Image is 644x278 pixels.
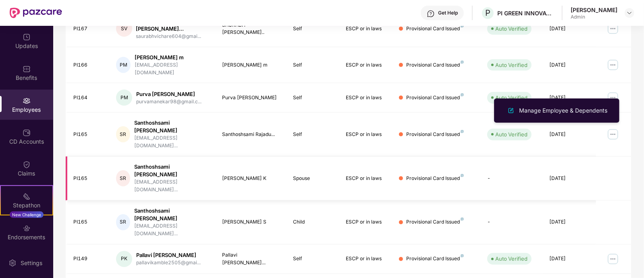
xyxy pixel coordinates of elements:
div: New Challenge [10,211,44,218]
div: [PERSON_NAME] S [222,218,280,226]
div: Self [293,131,333,138]
div: Provisional Card Issued [406,25,464,33]
div: SR [116,170,130,186]
img: svg+xml;base64,PHN2ZyBpZD0iSGVscC0zMngzMiIgeG1sbnM9Imh0dHA6Ly93d3cudzMub3JnLzIwMDAvc3ZnIiB3aWR0aD... [427,10,435,18]
div: Purva [PERSON_NAME] [222,94,280,102]
img: svg+xml;base64,PHN2ZyB4bWxucz0iaHR0cDovL3d3dy53My5vcmcvMjAwMC9zdmciIHdpZHRoPSI4IiBoZWlnaHQ9IjgiIH... [461,93,464,96]
div: PI165 [74,218,104,226]
div: Stepathon [1,201,52,209]
div: PI167 [74,25,104,33]
div: [DATE] [549,94,590,102]
div: Manage Employee & Dependents [517,106,609,115]
div: ESCP or in laws [346,131,386,138]
img: svg+xml;base64,PHN2ZyB4bWxucz0iaHR0cDovL3d3dy53My5vcmcvMjAwMC9zdmciIHhtbG5zOnhsaW5rPSJodHRwOi8vd3... [506,106,516,115]
div: Provisional Card Issued [406,61,464,69]
div: Settings [18,259,45,267]
td: - [481,157,543,201]
div: [PERSON_NAME] [571,6,617,14]
img: svg+xml;base64,PHN2ZyB4bWxucz0iaHR0cDovL3d3dy53My5vcmcvMjAwMC9zdmciIHdpZHRoPSIyMSIgaGVpZ2h0PSIyMC... [23,192,31,201]
div: [EMAIL_ADDRESS][DOMAIN_NAME]... [134,178,210,194]
div: saurabhvichare604@gmai... [136,33,210,40]
img: svg+xml;base64,PHN2ZyBpZD0iRW1wbG95ZWVzIiB4bWxucz0iaHR0cDovL3d3dy53My5vcmcvMjAwMC9zdmciIHdpZHRoPS... [23,97,31,105]
img: svg+xml;base64,PHN2ZyBpZD0iU2V0dGluZy0yMHgyMCIgeG1sbnM9Imh0dHA6Ly93d3cudzMub3JnLzIwMDAvc3ZnIiB3aW... [8,259,17,267]
div: Pallavi [PERSON_NAME] [136,251,201,259]
div: ESCP or in laws [346,25,386,33]
img: svg+xml;base64,PHN2ZyBpZD0iQ0RfQWNjb3VudHMiIGRhdGEtbmFtZT0iQ0QgQWNjb3VudHMiIHhtbG5zPSJodHRwOi8vd3... [23,129,31,137]
div: Provisional Card Issued [406,218,464,226]
div: Self [293,61,333,69]
img: manageButton [607,59,619,71]
div: SAURABH [PERSON_NAME].. [222,21,280,37]
div: [EMAIL_ADDRESS][DOMAIN_NAME] [135,61,209,77]
div: [DATE] [549,61,590,69]
div: Get Help [438,10,458,16]
div: PI165 [74,175,104,182]
div: [DATE] [549,175,590,182]
div: Spouse [293,175,333,182]
img: manageButton [607,128,619,141]
div: PI165 [74,131,104,138]
img: manageButton [607,22,619,35]
img: svg+xml;base64,PHN2ZyB4bWxucz0iaHR0cDovL3d3dy53My5vcmcvMjAwMC9zdmciIHdpZHRoPSI4IiBoZWlnaHQ9IjgiIH... [461,174,464,177]
div: [EMAIL_ADDRESS][DOMAIN_NAME]... [134,134,210,150]
img: svg+xml;base64,PHN2ZyBpZD0iQ2xhaW0iIHhtbG5zPSJodHRwOi8vd3d3LnczLm9yZy8yMDAwL3N2ZyIgd2lkdGg9IjIwIi... [23,161,31,169]
div: Auto Verified [495,25,528,33]
div: [DATE] [549,131,590,138]
img: svg+xml;base64,PHN2ZyBpZD0iQmVuZWZpdHMiIHhtbG5zPSJodHRwOi8vd3d3LnczLm9yZy8yMDAwL3N2ZyIgd2lkdGg9Ij... [23,65,31,73]
div: [PERSON_NAME] K [222,175,280,182]
div: ESCP or in laws [346,175,386,182]
img: New Pazcare Logo [10,8,62,18]
div: Provisional Card Issued [406,175,464,182]
div: Child [293,218,333,226]
div: ESCP or in laws [346,61,386,69]
div: PI GREEN INNOVATIONS PRIVATE LIMITED [497,9,554,17]
div: ESCP or in laws [346,255,386,263]
div: Auto Verified [495,130,528,138]
div: [EMAIL_ADDRESS][DOMAIN_NAME]... [134,222,210,238]
div: SR [116,126,130,142]
img: manageButton [607,253,619,265]
div: Provisional Card Issued [406,131,464,138]
div: [DATE] [549,255,590,263]
div: SR [116,214,130,230]
div: Provisional Card Issued [406,94,464,102]
div: purvamanekar98@gmail.c... [136,98,202,106]
div: [DATE] [549,218,590,226]
div: PI166 [74,61,104,69]
td: - [481,201,543,245]
div: pallavikamble2505@gmai... [136,259,201,267]
div: Purva [PERSON_NAME] [136,90,202,98]
div: PM [116,57,131,73]
div: Auto Verified [495,255,528,263]
div: Provisional Card Issued [406,255,464,263]
img: svg+xml;base64,PHN2ZyBpZD0iRHJvcGRvd24tMzJ4MzIiIHhtbG5zPSJodHRwOi8vd3d3LnczLm9yZy8yMDAwL3N2ZyIgd2... [626,10,633,16]
div: Auto Verified [495,94,528,102]
div: PI164 [74,94,104,102]
div: PK [116,251,132,267]
img: svg+xml;base64,PHN2ZyB4bWxucz0iaHR0cDovL3d3dy53My5vcmcvMjAwMC9zdmciIHdpZHRoPSI4IiBoZWlnaHQ9IjgiIH... [461,130,464,133]
div: Pallavi [PERSON_NAME]... [222,251,280,267]
img: svg+xml;base64,PHN2ZyBpZD0iRW5kb3JzZW1lbnRzIiB4bWxucz0iaHR0cDovL3d3dy53My5vcmcvMjAwMC9zdmciIHdpZH... [23,224,31,232]
div: SV [116,21,132,37]
div: PM [116,90,132,106]
img: svg+xml;base64,PHN2ZyB4bWxucz0iaHR0cDovL3d3dy53My5vcmcvMjAwMC9zdmciIHdpZHRoPSI4IiBoZWlnaHQ9IjgiIH... [461,217,464,221]
div: Admin [571,14,617,20]
img: svg+xml;base64,PHN2ZyB4bWxucz0iaHR0cDovL3d3dy53My5vcmcvMjAwMC9zdmciIHdpZHRoPSI4IiBoZWlnaHQ9IjgiIH... [461,24,464,27]
div: Self [293,25,333,33]
div: [PERSON_NAME] m [135,54,209,61]
div: Self [293,255,333,263]
div: Santhoshsami [PERSON_NAME] [134,163,210,178]
div: ESCP or in laws [346,218,386,226]
img: svg+xml;base64,PHN2ZyBpZD0iVXBkYXRlZCIgeG1sbnM9Imh0dHA6Ly93d3cudzMub3JnLzIwMDAvc3ZnIiB3aWR0aD0iMj... [23,33,31,41]
div: [DATE] [549,25,590,33]
span: P [485,8,490,18]
div: [PERSON_NAME] m [222,61,280,69]
div: Santhoshsami [PERSON_NAME] [134,207,210,222]
div: Santhoshsami [PERSON_NAME] [134,119,210,134]
img: manageButton [607,91,619,104]
img: svg+xml;base64,PHN2ZyB4bWxucz0iaHR0cDovL3d3dy53My5vcmcvMjAwMC9zdmciIHdpZHRoPSI4IiBoZWlnaHQ9IjgiIH... [461,61,464,64]
div: ESCP or in laws [346,94,386,102]
div: Santhoshsami Rajadu... [222,131,280,138]
div: Self [293,94,333,102]
div: Auto Verified [495,61,528,69]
